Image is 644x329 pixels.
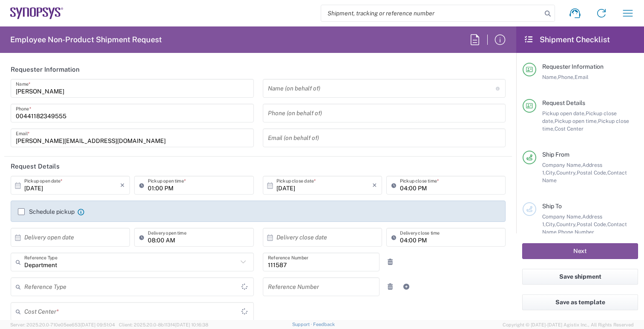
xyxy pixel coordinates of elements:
[556,221,577,227] span: Country,
[503,321,634,329] span: Copyright © [DATE]-[DATE] Agistix Inc., All Rights Reserved
[577,221,607,227] span: Postal Code,
[400,281,412,293] a: Add Reference
[542,151,569,158] span: Ship From
[542,213,582,220] span: Company Name,
[542,63,604,70] span: Requester Information
[542,74,558,80] span: Name,
[575,74,589,80] span: Email
[313,322,335,327] a: Feedback
[522,269,638,285] button: Save shipment
[11,162,60,171] h2: Request Details
[120,178,125,192] i: ×
[555,125,584,132] span: Cost Center
[542,99,585,106] span: Request Details
[321,5,542,21] input: Shipment, tracking or reference number
[10,322,115,327] span: Server: 2025.20.0-710e05ee653
[372,178,377,192] i: ×
[556,169,577,176] span: Country,
[119,322,208,327] span: Client: 2025.20.0-8b113f4
[522,243,638,259] button: Next
[546,169,556,176] span: City,
[18,208,75,215] label: Schedule pickup
[384,281,396,293] a: Remove Reference
[558,229,594,235] span: Phone Number
[542,203,562,210] span: Ship To
[577,169,607,176] span: Postal Code,
[175,322,208,327] span: [DATE] 10:16:38
[11,65,80,74] h2: Requester Information
[524,35,610,45] h2: Shipment Checklist
[546,221,556,227] span: City,
[542,110,586,116] span: Pickup open date,
[292,322,313,327] a: Support
[522,294,638,310] button: Save as template
[542,162,582,168] span: Company Name,
[80,322,115,327] span: [DATE] 09:51:04
[555,118,598,124] span: Pickup open time,
[558,74,575,80] span: Phone,
[10,35,162,45] h2: Employee Non-Product Shipment Request
[384,256,396,268] a: Remove Reference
